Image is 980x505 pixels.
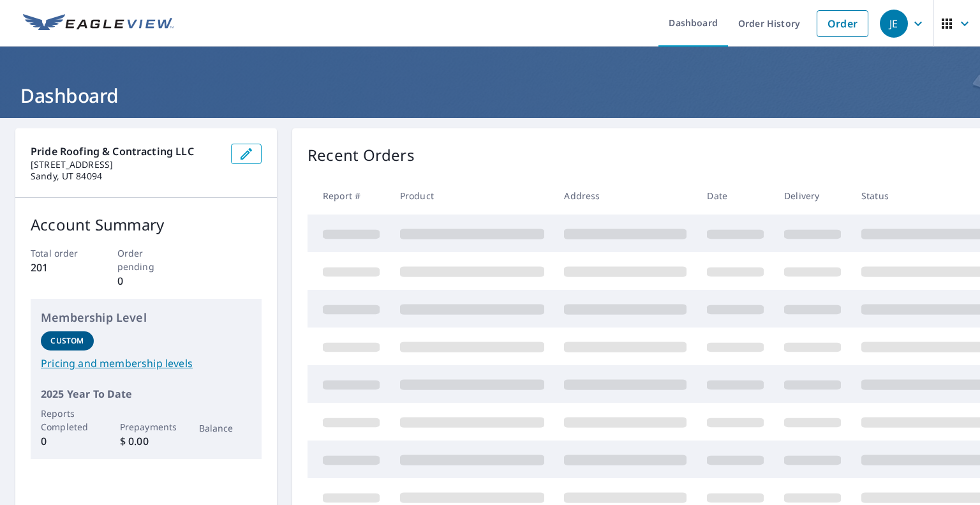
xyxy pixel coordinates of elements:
[120,433,173,449] p: $ 0.00
[50,335,84,347] p: Custom
[774,177,851,215] th: Delivery
[23,14,174,33] img: EV Logo
[41,309,251,326] p: Membership Level
[31,159,221,170] p: [STREET_ADDRESS]
[390,177,554,215] th: Product
[117,273,175,289] p: 0
[31,213,262,236] p: Account Summary
[308,177,390,215] th: Report #
[41,433,94,449] p: 0
[41,356,251,371] a: Pricing and membership levels
[15,82,965,109] h1: Dashboard
[199,421,252,435] p: Balance
[41,386,251,402] p: 2025 Year To Date
[880,10,908,38] div: JE
[31,170,221,182] p: Sandy, UT 84094
[120,420,173,433] p: Prepayments
[308,144,415,167] p: Recent Orders
[31,246,89,260] p: Total order
[697,177,774,215] th: Date
[117,246,175,273] p: Order pending
[41,407,94,433] p: Reports Completed
[817,10,868,37] a: Order
[554,177,697,215] th: Address
[31,260,89,275] p: 201
[31,144,221,159] p: Pride Roofing & Contracting LLC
